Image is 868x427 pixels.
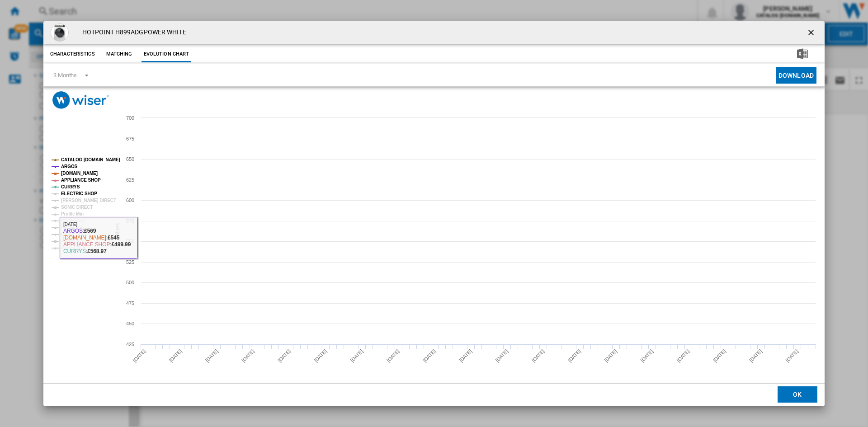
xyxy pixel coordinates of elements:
[639,348,654,363] tspan: [DATE]
[61,245,85,250] tspan: Market Max
[778,386,817,403] button: OK
[126,218,134,224] tspan: 575
[61,239,85,244] tspan: Market Avg
[126,300,134,306] tspan: 475
[313,348,328,363] tspan: [DATE]
[52,91,109,109] img: logo_wiser_300x94.png
[78,28,186,37] h4: HOTPOINT H899ADGPOWER WHITE
[61,157,120,162] tspan: CATALOG [DOMAIN_NAME]
[241,348,255,363] tspan: [DATE]
[784,348,799,363] tspan: [DATE]
[531,348,546,363] tspan: [DATE]
[61,178,101,183] tspan: APPLIANCE SHOP
[132,348,146,363] tspan: [DATE]
[126,259,134,265] tspan: 525
[126,321,134,326] tspan: 450
[126,197,134,203] tspan: 600
[61,211,84,216] tspan: Profile Min
[53,72,77,79] div: 3 Months
[61,232,84,237] tspan: Market Min
[61,171,98,176] tspan: [DOMAIN_NAME]
[458,348,473,363] tspan: [DATE]
[776,67,816,84] button: Download
[676,348,691,363] tspan: [DATE]
[48,46,97,62] button: Characteristics
[61,184,80,189] tspan: CURRYS
[204,348,219,363] tspan: [DATE]
[126,156,134,162] tspan: 650
[61,164,78,169] tspan: ARGOS
[603,348,618,363] tspan: [DATE]
[495,348,509,363] tspan: [DATE]
[349,348,364,363] tspan: [DATE]
[797,48,808,59] img: excel-24x24.png
[61,198,116,203] tspan: [PERSON_NAME] DIRECT
[126,342,134,347] tspan: 425
[386,348,401,363] tspan: [DATE]
[277,348,292,363] tspan: [DATE]
[61,205,93,210] tspan: SONIC DIRECT
[748,348,763,363] tspan: [DATE]
[168,348,183,363] tspan: [DATE]
[114,223,121,239] tspan: Values
[567,348,582,363] tspan: [DATE]
[712,348,727,363] tspan: [DATE]
[422,348,437,363] tspan: [DATE]
[126,136,134,141] tspan: 675
[43,21,825,406] md-dialog: Product popup
[61,225,85,230] tspan: Profile Max
[51,23,69,42] img: h899adgpoweruk.png
[142,46,192,62] button: Evolution chart
[61,191,97,196] tspan: ELECTRIC SHOP
[126,280,134,285] tspan: 500
[99,46,139,62] button: Matching
[807,28,817,39] ng-md-icon: getI18NText('BUTTONS.CLOSE_DIALOG')
[61,218,84,223] tspan: Profile Avg
[803,23,821,42] button: getI18NText('BUTTONS.CLOSE_DIALOG')
[126,239,134,244] tspan: 550
[126,115,134,121] tspan: 700
[783,46,822,62] button: Download in Excel
[126,177,134,183] tspan: 625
